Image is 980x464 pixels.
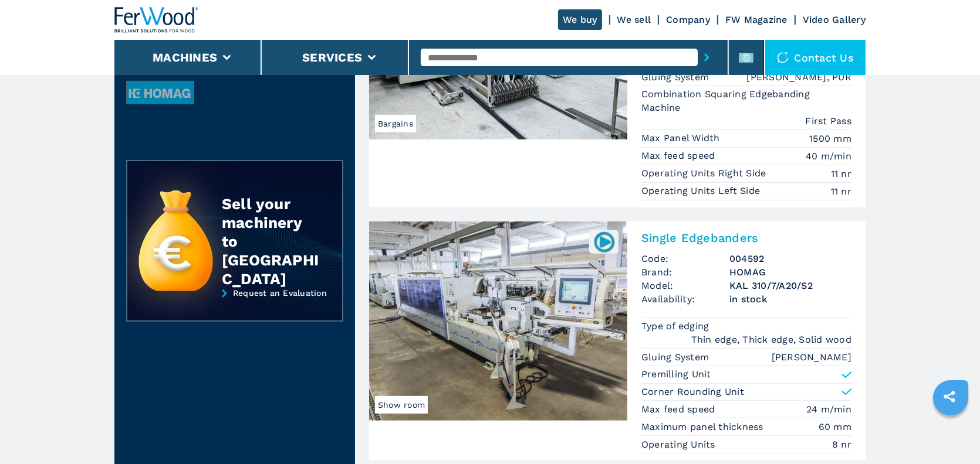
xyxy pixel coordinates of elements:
[641,421,766,434] p: Maximum panel thickness
[641,231,851,245] h2: Single Edgebanders
[666,14,710,25] a: Company
[819,420,851,434] em: 60 mm
[641,265,729,279] span: Brand:
[806,402,851,416] em: 24 m/min
[832,438,851,451] em: 8 nr
[302,50,362,64] button: Services
[641,438,718,451] p: Operating Units
[803,14,866,25] a: Video Gallery
[641,292,729,306] span: Availability:
[369,221,627,421] img: Single Edgebanders HOMAG KAL 310/7/A20/S2
[729,252,851,265] h3: 004592
[126,288,343,330] a: Request an Evaluation
[641,252,729,265] span: Code:
[641,320,712,333] p: Type of edging
[641,279,729,292] span: Model:
[729,279,851,292] h3: KAL 310/7/A20/S2
[641,385,744,398] p: Corner Rounding Unit
[593,230,616,253] img: 004592
[806,149,851,163] em: 40 m/min
[641,403,718,416] p: Max feed speed
[809,132,851,145] em: 1500 mm
[641,368,711,381] p: Premilling Unit
[558,9,602,30] a: We buy
[641,132,723,145] p: Max Panel Width
[641,185,763,197] p: Operating Units Left Side
[765,40,866,75] div: Contact us
[127,81,194,105] img: image
[369,221,866,460] a: Single Edgebanders HOMAG KAL 310/7/A20/S2Show room004592Single EdgebandersCode:004592Brand:HOMAGM...
[222,195,319,288] div: Sell your machinery to [GEOGRAPHIC_DATA]
[725,14,788,25] a: FW Magazine
[691,333,851,346] em: Thin edge, Thick edge, Solid wood
[747,70,852,84] em: [PERSON_NAME], PUR
[153,50,217,64] button: Machines
[729,292,851,306] span: in stock
[641,71,712,84] p: Gluing System
[777,52,789,63] img: Contact us
[617,14,651,25] a: We sell
[772,350,851,364] em: [PERSON_NAME]
[114,7,199,33] img: Ferwood
[641,351,712,364] p: Gluing System
[729,265,851,279] h3: HOMAG
[641,167,769,180] p: Operating Units Right Side
[806,114,852,128] em: First Pass
[831,167,851,180] em: 11 nr
[641,149,718,162] p: Max feed speed
[831,185,851,198] em: 11 nr
[698,44,716,71] button: submit-button
[930,411,971,455] iframe: Chat
[126,66,343,75] span: Search by group
[641,88,851,114] p: Combination Squaring Edgebanding Machine
[375,115,416,132] span: Bargains
[375,396,428,414] span: Show room
[935,382,964,411] a: sharethis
